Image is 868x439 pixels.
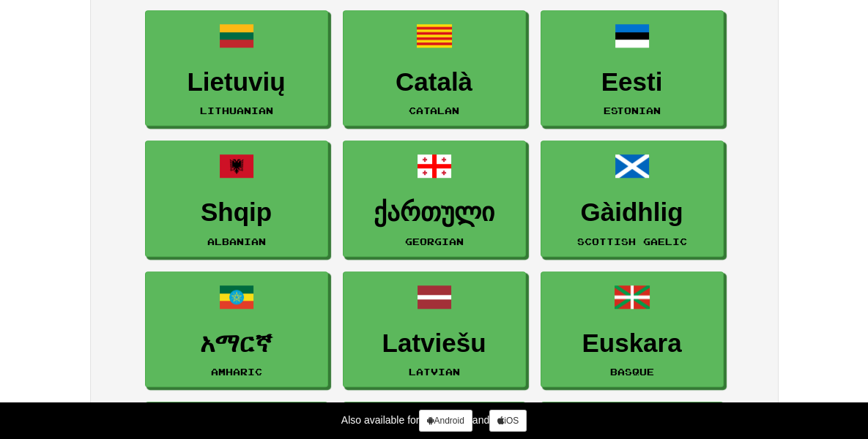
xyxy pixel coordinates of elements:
h3: Euskara [549,329,716,358]
a: LatviešuLatvian [343,271,526,388]
h3: Gàidhlig [549,198,716,227]
small: Basque [610,367,654,377]
h3: Latviešu [351,329,518,358]
a: iOS [489,410,527,432]
a: ShqipAlbanian [145,140,328,257]
small: Georgian [405,236,464,247]
h3: ქართული [351,198,518,227]
a: GàidhligScottish Gaelic [541,140,724,257]
a: CatalàCatalan [343,10,526,127]
h3: Lietuvių [153,68,320,97]
a: አማርኛAmharic [145,271,328,388]
a: LietuviųLithuanian [145,10,328,127]
small: Amharic [211,367,262,377]
h3: Eesti [549,68,716,97]
a: Android [419,410,472,432]
h3: Shqip [153,198,320,227]
small: Latvian [409,367,460,377]
a: EestiEstonian [541,10,724,127]
small: Albanian [207,236,266,247]
a: EuskaraBasque [541,271,724,388]
small: Catalan [409,105,459,116]
h3: Català [351,68,518,97]
small: Scottish Gaelic [577,236,687,247]
small: Lithuanian [200,105,273,116]
h3: አማርኛ [153,329,320,358]
small: Estonian [604,105,661,116]
a: ქართულიGeorgian [343,140,526,257]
